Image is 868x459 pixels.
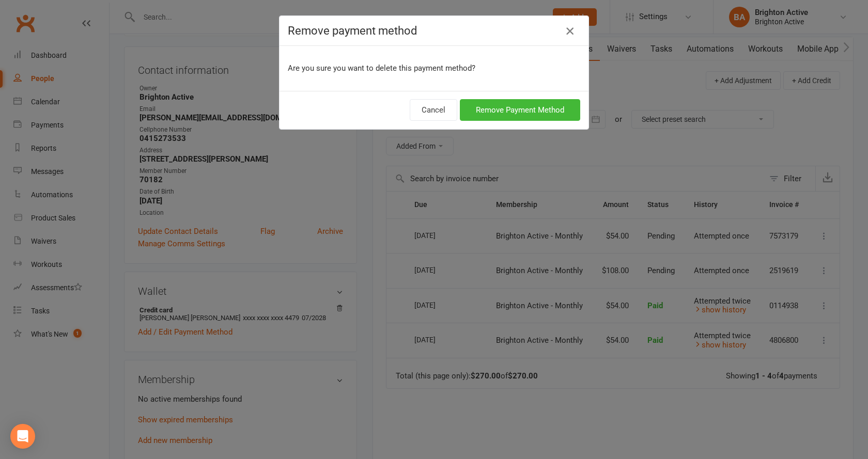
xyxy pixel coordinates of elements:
[288,62,580,74] p: Are you sure you want to delete this payment method?
[562,23,578,39] button: Close
[410,99,457,121] button: Cancel
[10,424,35,449] div: Open Intercom Messenger
[460,99,580,121] button: Remove Payment Method
[288,24,580,37] h4: Remove payment method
